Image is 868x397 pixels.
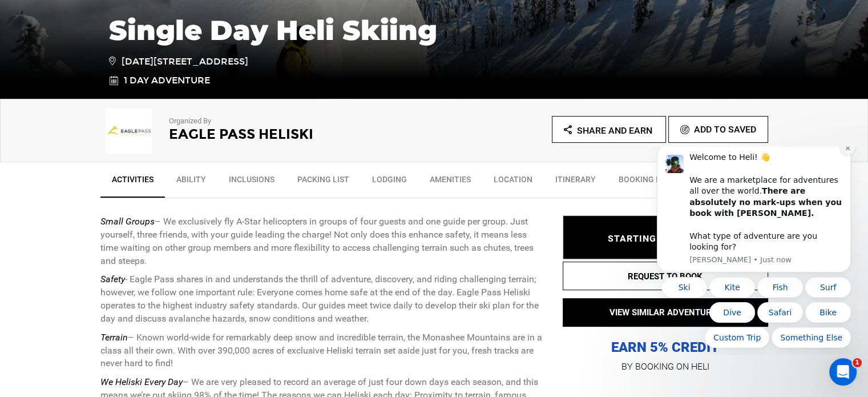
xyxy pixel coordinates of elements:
[50,39,202,71] b: There are absolutely no mark-ups when you book with [PERSON_NAME].
[100,273,546,325] p: - Eagle Pass shares in and understands the thrill of adventure, discovery, and riding challenging...
[50,5,203,106] div: Welcome to Heli! 👋 We are a marketplace for adventures all over the world. What type of adventure...
[118,155,163,176] button: Quick reply: Safari
[26,8,44,26] img: Profile image for Carl
[100,215,546,267] p: – We exclusively fly A-Star helicopters in groups of four guests and one guide per group. Just yo...
[169,116,403,127] p: Organized By
[50,108,203,118] p: Message from Carl, sent Just now
[361,168,418,197] a: Lodging
[70,155,115,176] button: Quick reply: Dive
[563,224,768,356] p: EARN 5% CREDIT
[482,168,544,197] a: Location
[286,168,361,197] a: Packing List
[109,15,760,46] h1: Single Day Heli Skiing
[165,168,217,197] a: Ability
[109,54,248,69] span: [DATE][STREET_ADDRESS]
[65,181,130,201] button: Quick reply: Custom Trip
[640,147,868,355] iframe: Intercom notifications message
[165,155,211,176] button: Quick reply: Bike
[853,358,862,367] span: 1
[100,331,546,371] p: – Known world-wide for remarkably deep snow and incredible terrain, the Monashee Mountains are in...
[694,124,756,135] span: Add To Saved
[50,5,203,106] div: Message content
[100,376,183,387] em: We Heliski Every Day
[118,130,163,151] button: Quick reply: Fish
[132,181,211,201] button: Quick reply: Something Else
[169,127,403,142] h2: Eagle Pass Heliski
[100,108,158,154] img: bce35a57f002339d0472b514330e267c.png
[124,74,210,87] span: 1 Day Adventure
[418,168,482,197] a: Amenities
[100,216,155,227] em: Small Groups
[22,130,67,151] button: Quick reply: Ski
[17,130,211,201] div: Quick reply options
[563,298,768,326] button: VIEW SIMILAR ADVENTURES
[100,168,165,198] a: Activities
[100,332,128,343] em: Terrain
[829,358,857,386] iframe: Intercom live chat
[563,358,768,374] p: BY BOOKING ON HELI
[70,130,115,151] button: Quick reply: Kite
[544,168,607,197] a: Itinerary
[563,261,768,290] button: REQUEST TO BOOK
[608,233,723,244] span: STARTING AT: CAD1,590
[165,130,211,151] button: Quick reply: Surf
[217,168,286,197] a: Inclusions
[100,274,125,284] em: Safety
[577,125,652,136] span: Share and Earn
[607,168,721,197] a: BOOKING INFORMATION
